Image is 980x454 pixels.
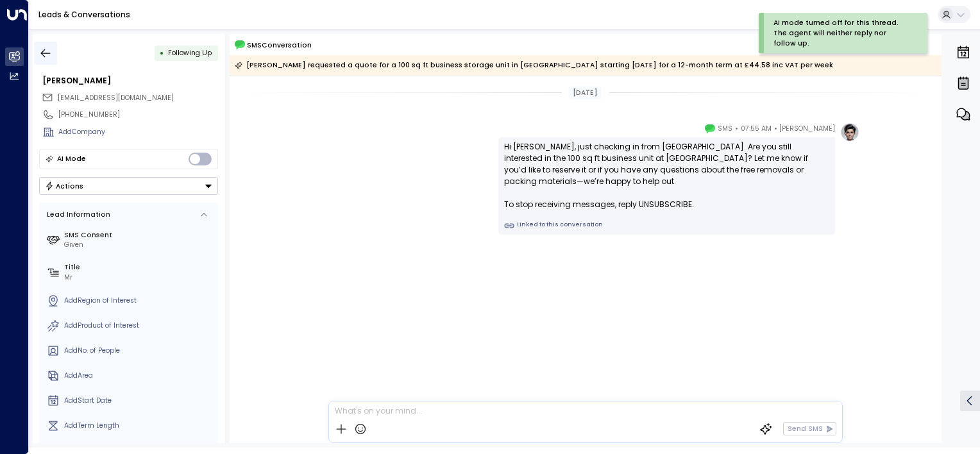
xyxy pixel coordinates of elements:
[64,421,214,431] div: AddTerm Length
[64,273,214,283] div: Mr
[39,177,218,195] div: Button group with a nested menu
[64,296,214,306] div: AddRegion of Interest
[504,221,829,231] a: Linked to this conversation
[58,110,218,120] div: [PHONE_NUMBER]
[718,122,732,135] span: SMS
[774,122,777,135] span: •
[64,230,214,240] label: SMS Consent
[840,122,859,142] img: profile-logo.png
[64,240,214,250] div: Given
[168,48,212,58] span: Following Up
[64,346,214,356] div: AddNo. of People
[42,75,218,87] div: [PERSON_NAME]
[779,122,835,135] span: [PERSON_NAME]
[741,122,772,135] span: 07:55 AM
[44,210,110,220] div: Lead Information
[773,18,908,48] div: AI mode turned off for this thread. The agent will neither reply nor follow up.
[58,127,218,137] div: AddCompany
[504,141,829,210] div: Hi [PERSON_NAME], just checking in from [GEOGRAPHIC_DATA]. Are you still interested in the 100 sq...
[45,181,84,190] div: Actions
[57,153,86,165] div: AI Mode
[38,9,130,20] a: Leads & Conversations
[64,396,214,406] div: AddStart Date
[58,93,174,103] span: iraliacs@gmail.com
[64,321,214,331] div: AddProduct of Interest
[39,177,218,195] button: Actions
[64,371,214,381] div: AddArea
[235,59,833,72] div: [PERSON_NAME] requested a quote for a 100 sq ft business storage unit in [GEOGRAPHIC_DATA] starti...
[569,86,602,100] div: [DATE]
[735,122,738,135] span: •
[160,44,164,62] div: •
[58,93,174,103] span: [EMAIL_ADDRESS][DOMAIN_NAME]
[247,40,312,51] span: SMS Conversation
[64,262,214,273] label: Title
